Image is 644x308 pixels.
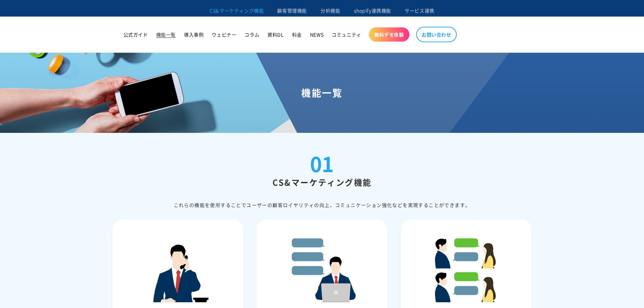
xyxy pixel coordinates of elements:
img: 定型⽂設定 [288,235,356,302]
h1: 機能一覧 [8,87,636,99]
span: 公式ガイド [123,31,148,38]
span: コミュニティ [332,31,361,38]
span: コラム [244,31,259,38]
a: 料金 [288,27,306,42]
span: 料金 [292,31,302,38]
span: ウェビナー [212,31,236,38]
a: 公式ガイド [119,27,152,42]
span: 資料DL [267,31,284,38]
a: ウェビナー [208,27,240,42]
span: 無料デモ体験 [374,31,404,38]
h2: CS&マーケティング機能 [113,177,532,187]
a: NEWS [306,27,328,42]
img: ⾃動応答 [144,235,212,302]
a: 無料デモ体験 [369,27,409,42]
div: 01 [310,153,334,173]
span: 機能一覧 [156,31,176,38]
img: シナリオ設定 [432,235,500,302]
span: 導入事例 [184,31,204,38]
a: コラム [240,27,263,42]
a: お問い合わせ [416,27,457,42]
a: 導入事例 [180,27,208,42]
a: コミュニティ [328,27,365,42]
div: これらの機能を使⽤することでユーザーの顧客ロイヤリティの向上、コミュニケーション強化などを実現することができます。 [113,201,532,209]
a: 資料DL [263,27,288,42]
a: 機能一覧 [152,27,180,42]
span: お問い合わせ [422,31,451,38]
span: NEWS [310,31,324,38]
